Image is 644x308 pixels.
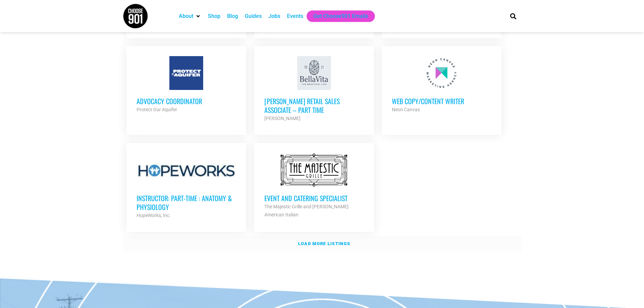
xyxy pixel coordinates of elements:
[264,97,364,114] h3: [PERSON_NAME] Retail Sales Associate – Part Time
[392,107,420,112] strong: Neon Canvas
[137,194,236,211] h3: Instructor: Part-Time : Anatomy & Physiology
[268,12,280,20] a: Jobs
[287,12,303,20] a: Events
[392,97,491,105] h3: Web Copy/Content Writer
[507,10,519,22] div: Search
[313,12,368,20] a: Get Choose901 Emails
[264,116,301,121] strong: [PERSON_NAME]
[245,12,262,20] a: Guides
[126,143,246,230] a: Instructor: Part-Time : Anatomy & Physiology HopeWorks, Inc.
[264,204,349,217] strong: The Majestic Grille and [PERSON_NAME] American Italian
[175,10,205,22] div: About
[254,143,374,229] a: Event and Catering Specialist The Majestic Grille and [PERSON_NAME] American Italian
[175,10,499,22] nav: Main nav
[264,194,364,203] h3: Event and Catering Specialist
[179,12,193,20] a: About
[137,213,171,218] strong: HopeWorks, Inc.
[382,46,501,124] a: Web Copy/Content Writer Neon Canvas
[126,46,246,124] a: Advocacy Coordinator Protect Our Aquifer
[123,236,522,252] a: Load more listings
[298,241,350,246] strong: Load more listings
[254,46,374,133] a: [PERSON_NAME] Retail Sales Associate – Part Time [PERSON_NAME]
[227,12,238,20] a: Blog
[208,12,220,20] a: Shop
[137,107,177,112] strong: Protect Our Aquifer
[137,97,236,105] h3: Advocacy Coordinator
